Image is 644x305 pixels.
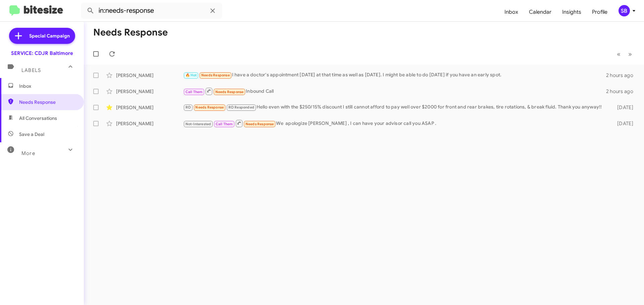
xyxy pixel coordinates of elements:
div: SB [619,5,630,16]
h1: Needs Response [93,27,168,38]
span: Call Them [185,90,203,94]
div: [PERSON_NAME] [116,88,183,95]
span: Needs Response [246,122,274,126]
div: SERVICE: CDJR Baltimore [11,50,73,57]
button: Previous [613,47,625,61]
span: Not-Interested [185,122,211,126]
a: Special Campaign [9,28,75,44]
div: [PERSON_NAME] [116,120,183,127]
a: Calendar [524,2,557,22]
div: Hello even with the $250/15% discount I still cannot afford to pay well over $2000 for front and ... [183,103,606,111]
span: Needs Response [19,99,76,105]
a: Insights [557,2,587,22]
span: RO [185,105,191,109]
span: Labels [21,67,41,73]
input: Search [81,3,222,19]
a: Profile [587,2,613,22]
div: Inbound Call [183,87,606,95]
div: 2 hours ago [606,72,639,79]
span: Call Them [216,122,233,126]
button: Next [624,47,636,61]
div: [PERSON_NAME] [116,72,183,79]
span: « [617,50,621,58]
span: Inbox [19,83,76,89]
span: All Conversations [19,115,57,122]
span: Special Campaign [29,32,70,39]
button: SB [613,5,637,16]
span: More [21,150,35,156]
span: » [628,50,632,58]
span: Needs Response [201,73,230,77]
div: 2 hours ago [606,88,639,95]
div: [PERSON_NAME] [116,104,183,111]
div: We apologize [PERSON_NAME] , I can have your advisor call you ASAP . [183,119,606,128]
nav: Page navigation example [613,47,636,61]
a: Inbox [499,2,524,22]
div: I have a doctor's appointment [DATE] at that time as well as [DATE]. I might be able to do [DATE]... [183,71,606,79]
span: Save a Deal [19,131,44,138]
div: [DATE] [606,120,639,127]
div: [DATE] [606,104,639,111]
span: 🔥 Hot [185,73,197,77]
span: RO Responded [228,105,254,109]
span: Needs Response [195,105,224,109]
span: Needs Response [215,90,244,94]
